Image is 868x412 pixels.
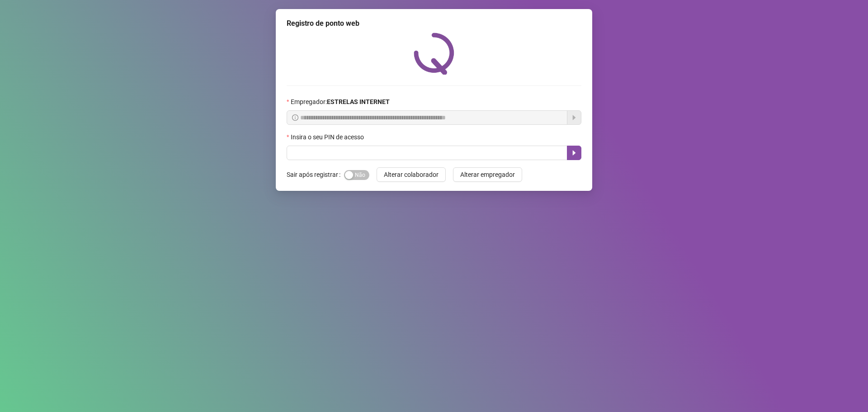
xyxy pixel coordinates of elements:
strong: ESTRELAS INTERNET [327,98,390,105]
button: Alterar empregador [453,167,522,182]
span: Alterar colaborador [384,170,439,180]
button: Alterar colaborador [377,167,446,182]
span: info-circle [292,114,298,121]
label: Sair após registrar [287,167,344,182]
span: Empregador : [291,97,390,107]
span: caret-right [571,149,578,156]
label: Insira o seu PIN de acesso [287,132,370,142]
span: Alterar empregador [460,170,515,180]
img: QRPoint [414,33,454,75]
div: Registro de ponto web [287,18,581,29]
